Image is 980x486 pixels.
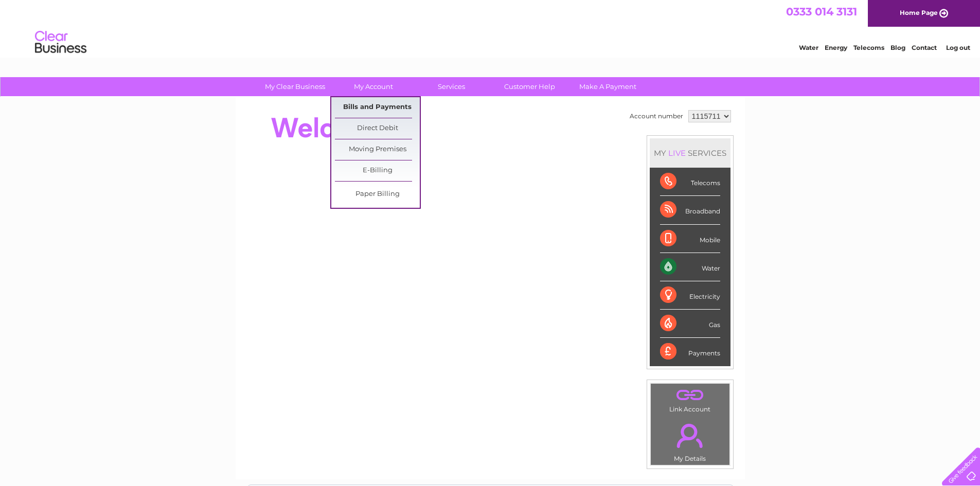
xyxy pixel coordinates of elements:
[34,27,87,58] img: logo.png
[650,138,730,168] div: MY SERVICES
[660,225,720,253] div: Mobile
[912,44,937,51] a: Contact
[335,97,420,118] a: Bills and Payments
[825,44,847,51] a: Energy
[409,77,494,96] a: Services
[890,44,905,51] a: Blog
[653,418,727,454] a: .
[650,383,730,416] td: Link Account
[335,184,420,205] a: Paper Billing
[853,44,884,51] a: Telecoms
[253,77,337,96] a: My Clear Business
[786,5,857,18] a: 0333 014 3131
[335,118,420,139] a: Direct Debit
[666,148,688,158] div: LIVE
[660,281,720,310] div: Electricity
[331,77,416,96] a: My Account
[660,168,720,196] div: Telecoms
[565,77,650,96] a: Make A Payment
[653,386,727,404] a: .
[487,77,572,96] a: Customer Help
[660,338,720,366] div: Payments
[247,6,734,50] div: Clear Business is a trading name of Verastar Limited (registered in [GEOGRAPHIC_DATA] No. 3667643...
[627,107,686,125] td: Account number
[660,253,720,281] div: Water
[335,139,420,160] a: Moving Premises
[799,44,818,51] a: Water
[660,310,720,338] div: Gas
[946,44,970,51] a: Log out
[660,196,720,224] div: Broadband
[650,415,730,465] td: My Details
[335,160,420,181] a: E-Billing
